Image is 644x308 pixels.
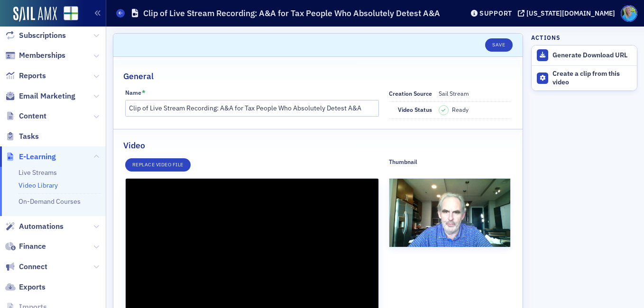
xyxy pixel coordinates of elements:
[485,38,512,52] button: Save
[5,241,46,252] a: Finance
[479,9,512,18] div: Support
[18,168,57,177] a: Live Streams
[439,102,511,118] dd: Ready
[532,65,637,91] button: Create a clip from this video
[518,10,618,17] button: [US_STATE][DOMAIN_NAME]
[123,70,154,82] h2: General
[5,50,65,61] a: Memberships
[5,221,64,232] a: Automations
[143,8,440,19] h1: Clip of Live Stream Recording: A&A for Tax People Who Absolutely Detest A&A
[57,6,78,22] a: View Homepage
[19,262,47,272] span: Connect
[5,91,75,101] a: Email Marketing
[142,89,146,96] abbr: This field is required
[13,7,57,22] img: SailAMX
[19,71,46,81] span: Reports
[552,51,632,60] div: Generate Download URL
[5,262,47,272] a: Connect
[389,158,417,165] div: Thumbnail
[19,91,75,101] span: Email Marketing
[389,90,432,97] span: Creation Source
[398,106,432,113] span: Video status
[5,282,46,292] a: Exports
[19,282,46,292] span: Exports
[552,70,632,86] div: Create a clip from this video
[531,33,561,42] h4: Actions
[5,111,46,121] a: Content
[621,5,637,22] span: Profile
[19,30,66,41] span: Subscriptions
[19,152,56,162] span: E-Learning
[64,6,78,21] img: SailAMX
[19,221,64,232] span: Automations
[439,90,469,97] span: Sail Stream
[532,45,637,65] button: Generate Download URL
[19,111,46,121] span: Content
[123,139,145,152] h2: Video
[19,241,46,252] span: Finance
[18,197,81,206] a: On-Demand Courses
[19,50,65,61] span: Memberships
[19,131,39,142] span: Tasks
[5,131,39,142] a: Tasks
[526,9,615,18] div: [US_STATE][DOMAIN_NAME]
[5,30,66,41] a: Subscriptions
[125,158,191,172] button: Replace video file
[125,89,141,96] div: Name
[5,152,56,162] a: E-Learning
[18,181,58,190] a: Video Library
[5,71,46,81] a: Reports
